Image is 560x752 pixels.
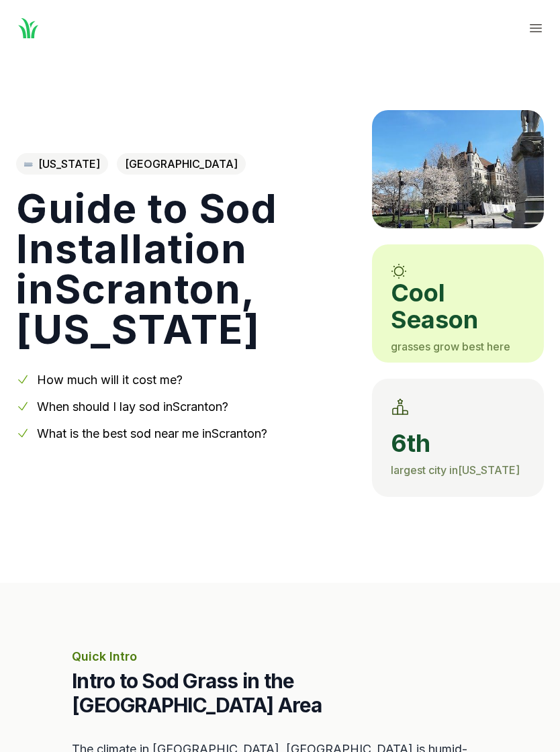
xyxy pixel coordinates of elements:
span: cool season [391,279,525,333]
span: 6th [391,430,525,457]
h2: Intro to Sod Grass in the [GEOGRAPHIC_DATA] Area [72,669,488,717]
a: When should I lay sod inScranton? [37,399,228,414]
a: What is the best sod near me inScranton? [37,426,267,440]
img: Pennsylvania state outline [24,162,33,167]
span: [GEOGRAPHIC_DATA] [117,153,246,175]
a: [US_STATE] [16,153,108,175]
span: largest city in [US_STATE] [391,463,520,477]
img: A picture of Scranton [372,110,544,228]
a: How much will it cost me? [37,373,183,387]
p: Quick Intro [72,647,488,666]
span: grasses grow best here [391,340,510,353]
h1: Guide to Sod Installation in Scranton , [US_STATE] [16,188,351,349]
